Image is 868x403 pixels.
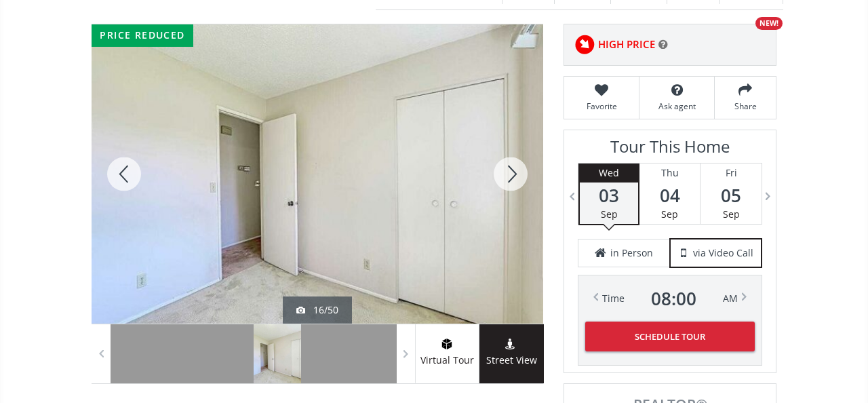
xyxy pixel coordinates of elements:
img: rating icon [571,31,598,58]
span: Sep [601,208,618,220]
div: Fri [701,164,762,183]
span: in Person [610,246,653,260]
div: price reduced [92,24,193,47]
div: 84 Sunmount Close SE Calgary, AB T2X 1V6 - Photo 16 of 50 [92,24,543,324]
div: Time AM [602,289,738,308]
span: HIGH PRICE [598,37,655,52]
span: Ask agent [646,100,707,112]
span: via Video Call [693,246,753,260]
div: NEW! [755,17,783,30]
img: virtual tour icon [440,339,454,349]
div: 16/50 [296,303,338,317]
h3: Tour This Home [578,137,762,163]
span: 03 [580,186,638,205]
div: Wed [580,164,638,183]
span: Share [722,100,769,112]
a: virtual tour iconVirtual Tour [415,324,479,383]
span: 05 [701,186,762,205]
span: 04 [639,186,700,205]
span: Sep [661,208,678,220]
span: Street View [479,353,544,368]
span: Favorite [571,100,632,112]
span: 08 : 00 [651,289,696,308]
button: Schedule Tour [585,322,755,351]
span: Virtual Tour [415,353,479,368]
span: Sep [723,208,740,220]
div: Thu [639,164,700,183]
